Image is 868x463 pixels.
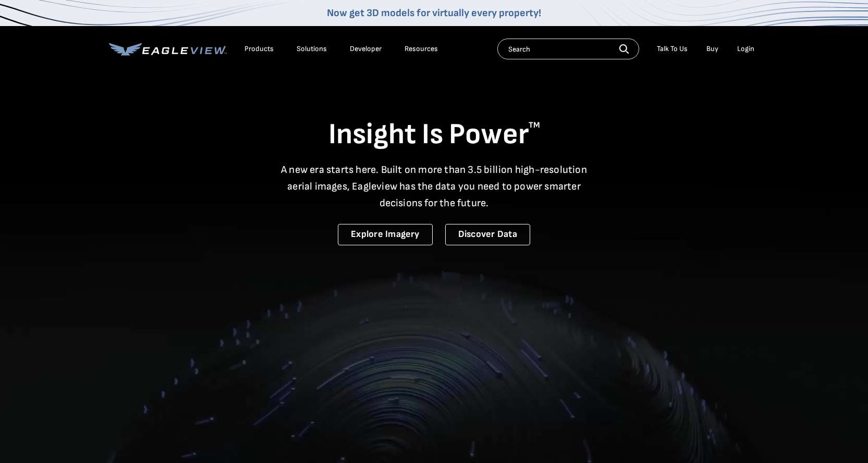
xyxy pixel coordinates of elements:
h1: Insight Is Power [109,117,760,153]
a: Explore Imagery [338,224,433,245]
a: Developer [350,44,382,54]
a: Buy [706,44,718,54]
a: Now get 3D models for virtually every property! [327,7,541,19]
div: Login [737,44,754,54]
div: Talk To Us [657,44,688,54]
div: Solutions [297,44,327,54]
div: Resources [405,44,438,54]
a: Discover Data [445,224,530,245]
input: Search [497,39,639,59]
p: A new era starts here. Built on more than 3.5 billion high-resolution aerial images, Eagleview ha... [275,161,594,211]
div: Products [244,44,274,54]
sup: TM [529,120,540,130]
